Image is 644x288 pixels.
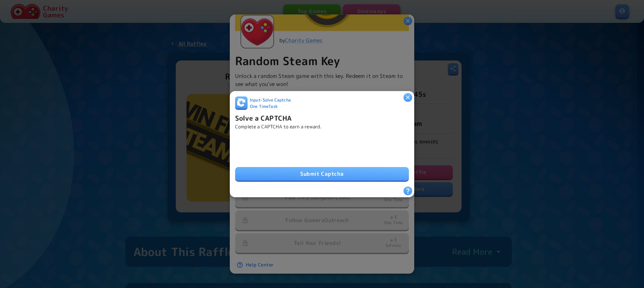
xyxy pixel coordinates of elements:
h6: Solve a CAPTCHA [235,112,291,123]
span: Input - Solve Captcha [250,97,291,104]
p: Complete a CAPTCHA to earn a reward. [235,123,321,130]
span: One Time Task [250,104,278,110]
button: Submit Captcha [235,167,409,180]
iframe: reCAPTCHA [235,135,337,162]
